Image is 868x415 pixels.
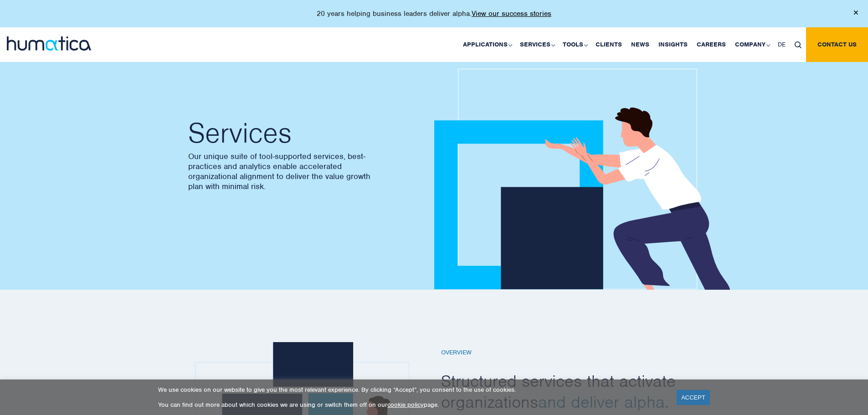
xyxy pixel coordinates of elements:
a: Tools [558,27,591,62]
a: Careers [692,27,730,62]
h6: Overview [441,349,687,357]
a: ACCEPT [677,390,710,405]
p: Our unique suite of tool-supported services, best-practices and analytics enable accelerated orga... [188,151,425,191]
p: You can find out more about which cookies we are using or switch them off on our page. [158,401,665,409]
a: Clients [591,27,627,62]
img: about_banner1 [434,69,749,290]
h2: Services [188,119,425,147]
img: search_icon [795,41,801,48]
a: Insights [654,27,692,62]
a: DE [773,27,790,62]
p: We use cookies on our website to give you the most relevant experience. By clicking “Accept”, you... [158,386,665,394]
img: logo [7,36,91,51]
span: DE [778,41,786,48]
h2: Structured services that activate organizations [441,370,687,412]
a: Applications [458,27,515,62]
a: cookie policy [387,401,424,409]
a: Company [730,27,773,62]
p: 20 years helping business leaders deliver alpha. [317,9,551,18]
a: View our success stories [472,9,551,18]
a: Services [515,27,558,62]
a: Contact us [806,27,868,62]
a: News [627,27,654,62]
